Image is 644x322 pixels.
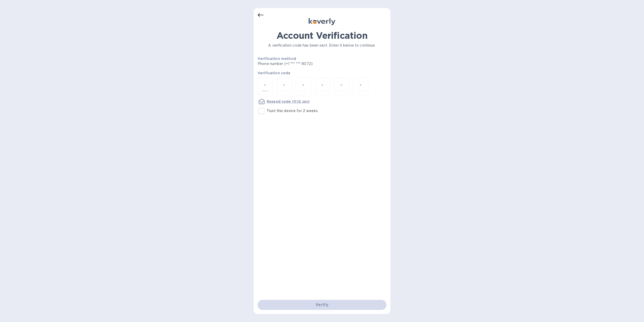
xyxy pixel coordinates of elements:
p: Trust this device for 2 weeks [267,108,318,114]
p: Phone number (+1 *** *** 8072) [258,61,351,66]
b: Verification method [258,57,296,61]
p: Verification code [258,70,386,76]
p: A verification code has been sent. Enter it below to continue. [258,43,386,48]
u: Resend code (0:12 sec) [267,99,310,103]
h1: Account Verification [258,30,386,41]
